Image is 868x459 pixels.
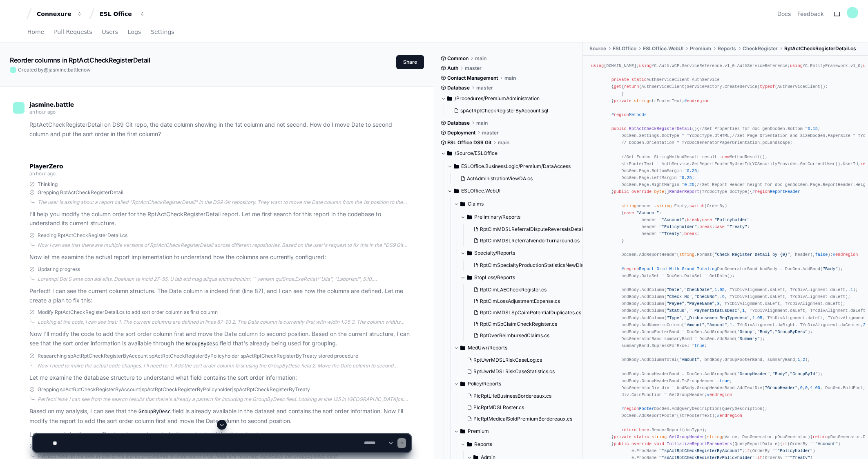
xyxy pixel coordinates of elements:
[662,217,684,222] span: "Account"
[29,109,56,115] span: an hour ago
[473,393,551,399] span: PlcRptLifeBusinessBordereaux.cs
[797,10,824,18] button: Feedback
[102,29,118,34] span: Users
[467,273,472,282] svg: Directory
[777,10,791,18] a: Docs
[657,204,672,208] span: string
[29,329,411,348] p: Now I'll modify the code to add the sort order column first and move the Date column to second po...
[33,7,86,21] button: Connexure
[18,67,91,73] span: Created by
[613,45,636,52] span: ESLOffice
[684,182,694,187] span: 0.25
[611,77,629,82] span: private
[621,204,636,208] span: string
[38,319,411,325] div: Looking at the code, I can see that: 1. The current columns are defined in lines 87-93 2. The Dat...
[184,340,220,348] code: GroupByDesc
[732,133,810,138] span: //Set Page Orientation and Size
[775,329,808,334] span: "GroupByDesc"
[38,363,411,369] div: Now I need to make the actual code changes. I'll need to: 1. Add the sort order column first usin...
[460,199,465,209] svg: Directory
[714,217,750,222] span: "Policyholder"
[690,45,711,52] span: Premium
[861,161,868,166] span: ref
[694,343,705,348] span: true
[718,45,736,52] span: Reports
[455,150,498,157] span: /Source/ESLOffice
[151,23,174,42] a: Settings
[96,7,149,21] button: ESL Office
[454,197,590,210] button: Claims
[720,294,725,299] span: .9
[454,161,459,171] svg: Directory
[697,182,792,187] span: //Set Report Header height for doc gen
[29,170,56,177] span: an hour ago
[755,189,770,194] span: region
[29,210,411,228] p: I'll help you modify the column order for the RptActCheckRegisterDetail report. Let me first sear...
[81,67,91,73] span: now
[757,329,772,334] span: "Body"
[667,316,682,320] span: "Type"
[29,373,411,383] p: Let me examine the database structure to understand what field contains the sort order information:
[464,354,585,366] button: RptUwrMDSLRiskCaseLog.cs
[396,55,424,69] button: Share
[784,45,856,52] span: RptActCheckRegisterDetail.cs
[473,404,524,411] span: PlcRptMDSLRoster.cs
[752,189,800,194] span: # ReportHeader
[629,126,692,131] span: RptActCheckRegisterDetail
[470,330,592,341] button: RptOverReimbursedClaims.cs
[29,120,411,139] p: RptActCheckRegisterDetail on DS9 Git repo, the date column showing in the 1st column and not seco...
[38,181,58,188] span: Thinking
[679,357,699,362] span: "Amount"
[863,322,866,327] span: 2
[722,154,730,159] span: new
[848,287,853,292] span: .1
[662,224,697,229] span: "Policyholder"
[624,266,639,271] span: region
[476,85,493,91] span: master
[624,84,639,89] span: return
[447,148,452,158] svg: Directory
[468,381,501,387] span: Policy/Reports
[468,201,484,207] span: Claims
[128,29,141,34] span: Logs
[621,406,654,411] span: # Footer
[461,188,500,194] span: ESLOffice.WebUI
[687,99,709,103] span: endregion
[702,189,747,194] span: TYcDocType docType
[474,214,520,220] span: Preliminary/Reports
[742,308,745,313] span: 1
[689,308,740,313] span: "_PaymentStatusDesc"
[44,67,49,73] span: @
[702,217,712,222] span: case
[480,226,591,233] span: RptClmMDSLReferralDisputeReversalsDetail.cs
[447,130,475,136] span: Deployment
[752,316,763,320] span: 1.05
[707,322,727,327] span: "Amount"
[621,140,792,145] span: // DocGen.Orientation = TYcDocGeneratorPaperOrientation.poLandscape;
[454,341,590,354] button: MedUwr/Reports
[464,402,585,413] button: PlcRptMDSLRoster.cs
[482,130,499,136] span: master
[805,385,808,390] span: 0
[737,336,760,341] span: "Summary"
[470,307,592,318] button: RptClmMDSLSpCaimPotentialDuplicates.cs
[682,175,692,180] span: 0.25
[714,287,725,292] span: 1.05
[667,308,687,313] span: "Status"
[10,56,150,64] app-text-character-animate: Reorder columns in RptActCheckRegisterDetail
[790,63,803,68] span: using
[455,95,540,102] span: /Procedures/PremiumAdministration
[465,65,482,72] span: master
[464,366,585,377] button: RptUwrMDSLRiskCaseStatistics.cs
[27,23,44,42] a: Home
[667,301,684,306] span: "Payee"
[464,390,585,402] button: PlcRptLifeBusinessBordereaux.cs
[621,266,717,271] span: # Report Grid With Grand Totaling
[468,345,507,351] span: MedUwr/Reports
[454,186,459,196] svg: Directory
[480,262,634,269] span: RptClmSpecialtyProductionStatisticsNewDisputesAppealsDetail.cs
[654,189,664,194] span: byte
[699,224,712,229] span: break
[38,242,411,249] div: Now I can see that there are multiple versions of RptActCheckRegisterDetail across different repo...
[100,10,135,18] div: ESL Office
